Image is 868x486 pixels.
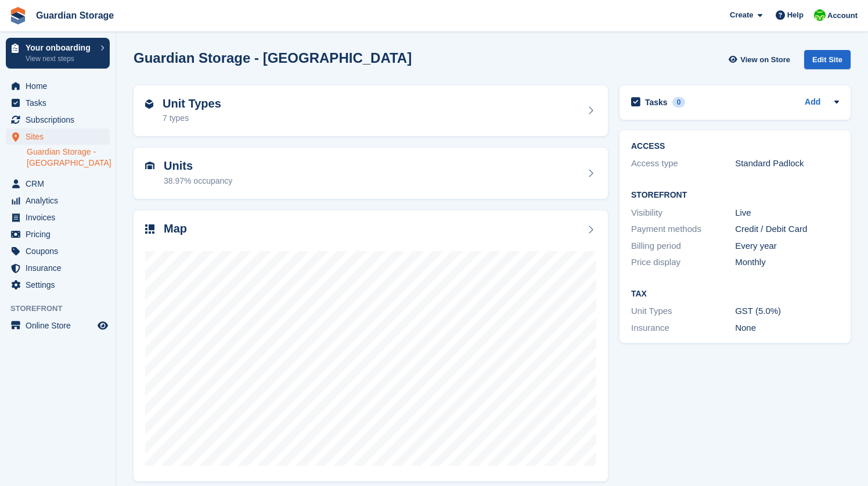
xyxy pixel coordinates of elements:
[631,223,735,236] div: Payment methods
[735,305,839,318] div: GST (5.0%)
[631,142,839,151] h2: ACCESS
[805,96,820,109] a: Add
[26,317,95,334] span: Online Store
[134,148,608,199] a: Units 38.97% occupancy
[26,53,95,64] p: View next steps
[26,192,95,209] span: Analytics
[134,85,608,137] a: Unit Types 7 types
[6,95,110,111] a: menu
[827,10,858,22] span: Account
[735,157,839,170] div: Standard Padlock
[631,206,735,220] div: Visibility
[26,44,95,52] p: Your onboarding
[96,319,110,333] a: Preview store
[6,192,110,209] a: menu
[735,240,839,253] div: Every year
[735,321,839,335] div: None
[26,176,95,192] span: CRM
[6,277,110,293] a: menu
[631,321,735,335] div: Insurance
[6,209,110,226] a: menu
[727,50,795,69] a: View on Store
[26,243,95,259] span: Coupons
[26,112,95,128] span: Subscriptions
[740,54,790,66] span: View on Store
[804,50,851,74] a: Edit Site
[735,223,839,236] div: Credit / Debit Card
[631,240,735,253] div: Billing period
[26,277,95,293] span: Settings
[6,176,110,192] a: menu
[145,162,154,170] img: unit-icn-7be61d7bf1b0ce9d3e12c5938cc71ed9869f7b940bace4675aadf7bd6d80202e.svg
[164,159,232,173] h2: Units
[631,256,735,269] div: Price display
[145,99,153,109] img: unit-type-icn-2b2737a686de81e16bb02015468b77c625bbabd49415b5ef34ead5e3b44a266d.svg
[6,226,110,242] a: menu
[31,6,118,25] a: Guardian Storage
[27,146,110,169] a: Guardian Storage - [GEOGRAPHIC_DATA]
[645,97,668,108] h2: Tasks
[804,50,851,69] div: Edit Site
[672,97,686,108] div: 0
[735,256,839,269] div: Monthly
[6,112,110,128] a: menu
[164,222,187,235] h2: Map
[163,97,221,110] h2: Unit Types
[145,224,154,234] img: map-icn-33ee37083ee616e46c38cad1a60f524a97daa1e2b2c8c0bc3eb3415660979fc1.svg
[6,38,110,69] a: Your onboarding View next steps
[730,9,753,21] span: Create
[26,260,95,276] span: Insurance
[631,157,735,170] div: Access type
[163,112,221,124] div: 7 types
[26,128,95,145] span: Sites
[10,303,116,315] span: Storefront
[26,226,95,242] span: Pricing
[6,317,110,334] a: menu
[6,78,110,94] a: menu
[735,206,839,220] div: Live
[787,9,804,21] span: Help
[26,209,95,226] span: Invoices
[134,50,412,66] h2: Guardian Storage - [GEOGRAPHIC_DATA]
[164,175,232,187] div: 38.97% occupancy
[6,260,110,276] a: menu
[631,305,735,318] div: Unit Types
[631,290,839,299] h2: Tax
[814,9,826,21] img: Andrew Kinakin
[6,128,110,145] a: menu
[134,210,608,482] a: Map
[26,95,95,111] span: Tasks
[9,7,27,24] img: stora-icon-8386f47178a22dfd0bd8f6a31ec36ba5ce8667c1dd55bd0f319d3a0aa187defe.svg
[6,243,110,259] a: menu
[26,78,95,94] span: Home
[631,191,839,200] h2: Storefront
